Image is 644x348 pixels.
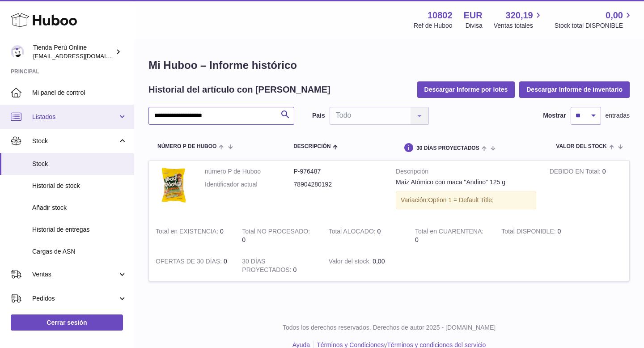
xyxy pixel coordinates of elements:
[242,228,310,237] strong: Total NO PROCESADO
[32,137,118,145] span: Stock
[32,247,127,256] span: Cargas de ASN
[148,84,330,96] h2: Historial del artículo con [PERSON_NAME]
[428,196,494,204] span: Option 1 = Default Title;
[494,9,543,30] a: 320,19 Ventas totales
[415,236,419,243] span: 0
[329,258,373,267] strong: Valor del stock
[156,258,224,267] strong: OFERTAS DE 30 DÍAS
[33,52,131,59] span: [EMAIL_ADDRESS][DOMAIN_NAME]
[555,21,633,30] span: Stock total DISPONIBLE
[417,81,515,98] button: Descargar Informe por lotes
[205,167,294,176] dt: número P de Huboo
[235,250,322,281] td: 0
[157,144,216,149] span: número P de Huboo
[242,258,293,276] strong: 30 DÍAS PROYECTADOS
[32,294,118,303] span: Pedidos
[312,111,325,120] label: País
[32,204,127,212] span: Añadir stock
[506,9,533,21] span: 320,19
[32,270,118,279] span: Ventas
[293,144,330,149] span: Descripción
[373,258,385,265] span: 0,00
[550,168,602,177] strong: DEBIDO EN Total
[32,113,118,121] span: Listados
[416,145,479,151] span: 30 DÍAS PROYECTADOS
[32,182,127,190] span: Historial de stock
[466,21,483,30] div: Divisa
[156,228,220,237] strong: Total en EXISTENCIA
[428,9,453,21] strong: 10802
[396,178,536,187] div: Maíz Atómico con maca "Andino" 125 g
[294,167,383,176] dd: P-976487
[329,228,377,237] strong: Total ALOCADO
[32,225,127,234] span: Historial de entregas
[519,81,630,98] button: Descargar Informe de inventario
[501,228,557,237] strong: Total DISPONIBLE
[555,9,633,30] a: 0,00 Stock total DISPONIBLE
[464,9,483,21] strong: EUR
[32,89,127,97] span: Mi panel de control
[33,43,114,60] div: Tienda Perú Online
[494,21,543,30] span: Ventas totales
[415,228,483,237] strong: Total en CUARENTENA
[11,314,123,331] a: Cerrar sesión
[235,221,322,251] td: 0
[543,111,566,120] label: Mostrar
[141,323,637,332] p: Todos los derechos reservados. Derechos de autor 2025 - [DOMAIN_NAME]
[11,45,24,59] img: contacto@tiendaperuonline.com
[149,221,235,251] td: 0
[322,221,408,251] td: 0
[205,180,294,189] dt: Identificador actual
[414,21,452,30] div: Ref de Huboo
[396,167,536,178] strong: Descripción
[294,180,383,189] dd: 78904280192
[149,250,235,281] td: 0
[543,161,629,221] td: 0
[396,191,536,209] div: Variación:
[156,167,191,203] img: product image
[556,144,606,149] span: Valor del stock
[606,9,623,21] span: 0,00
[495,221,581,251] td: 0
[606,111,630,120] span: entradas
[148,58,630,72] h1: Mi Huboo – Informe histórico
[32,160,127,168] span: Stock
